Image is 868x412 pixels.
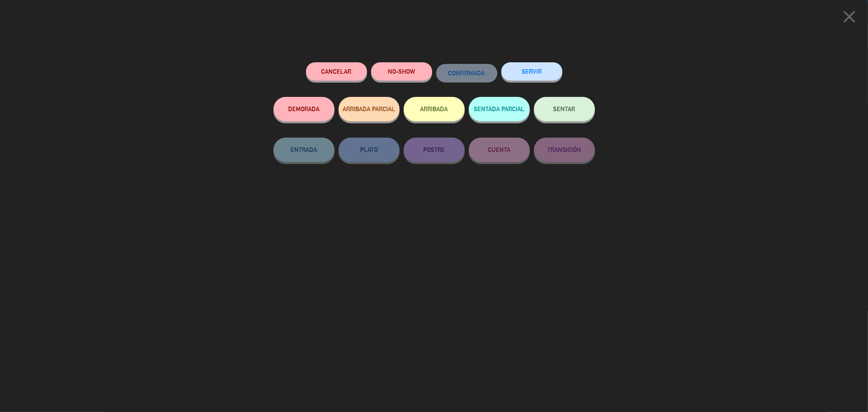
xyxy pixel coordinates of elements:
[404,97,465,121] button: ARRIBADA
[469,138,530,162] button: CUENTA
[306,62,367,81] button: Cancelar
[553,105,575,112] span: SENTAR
[534,138,595,162] button: TRANSICIÓN
[371,62,432,81] button: NO-SHOW
[501,62,562,81] button: SERVIR
[273,138,335,162] button: ENTRADA
[448,70,485,77] span: CONFIRMADA
[837,6,862,30] button: close
[534,97,595,121] button: SENTAR
[339,97,400,121] button: ARRIBADA PARCIAL
[469,97,530,121] button: SENTADA PARCIAL
[273,97,335,121] button: DEMORADA
[839,7,859,27] i: close
[343,105,395,112] span: ARRIBADA PARCIAL
[404,138,465,162] button: POSTRE
[436,64,497,82] button: CONFIRMADA
[339,138,400,162] button: PLATO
